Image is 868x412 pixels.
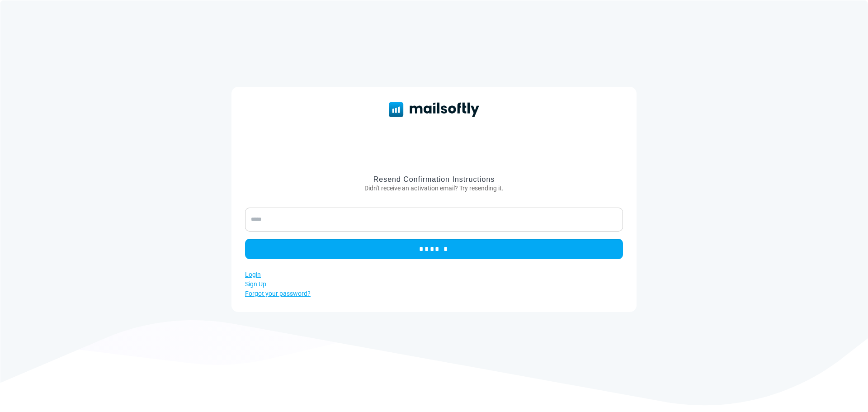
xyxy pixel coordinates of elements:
a: Forgot your password? [245,290,311,297]
h3: Resend Confirmation Instructions [245,175,623,184]
a: Login [245,271,261,278]
p: Didn't receive an activation email? Try resending it. [245,184,623,193]
img: Mailsoftly [389,102,479,117]
a: Sign Up [245,280,266,288]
